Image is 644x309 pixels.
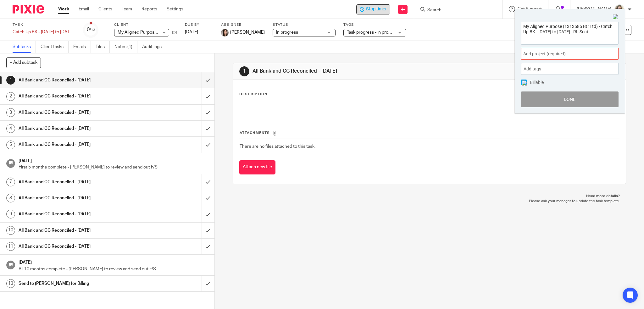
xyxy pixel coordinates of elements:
div: 2 [6,92,15,101]
span: Task progress - In progress (With Lead) + 1 [347,30,430,35]
div: 9 [6,210,15,218]
a: Client tasks [41,41,69,53]
h1: All Bank and CC Reconciled - [DATE] [253,68,443,74]
button: Done [521,91,619,107]
div: Catch Up BK - [DATE] to [DATE] - RL Sent [13,29,75,35]
a: Email [79,6,89,12]
h1: All Bank and CC Reconciled - [DATE] [19,209,136,219]
div: 13 [6,279,15,288]
span: In progress [276,30,298,35]
h1: [DATE] [19,258,208,266]
p: Need more details? [239,194,620,199]
img: IMG_7896.JPG [614,4,625,14]
div: 10 [6,226,15,235]
label: Tags [343,22,406,27]
h1: All Bank and CC Reconciled - [DATE] [19,124,136,133]
a: Clients [98,6,112,12]
h1: All Bank and CC Reconciled - [DATE] [19,108,136,117]
h1: All Bank and CC Reconciled - [DATE] [19,226,136,235]
span: Add tags [524,64,544,74]
input: Search [427,8,483,13]
textarea: My Aligned Purpose (1313585 BC Ltd) - Catch Up BK - [DATE] to [DATE] - RL Sent [521,22,618,42]
span: Stop timer [366,6,387,13]
div: 8 [6,194,15,202]
h1: All Bank and CC Reconciled - [DATE] [19,193,136,203]
small: /13 [90,28,95,32]
a: Subtasks [13,41,36,53]
a: Audit logs [142,41,166,53]
img: Danielle%20photo.jpg [221,29,229,36]
div: 3 [6,108,15,117]
span: My Aligned Purpose (1313585 BC Ltd) [118,30,192,35]
p: [PERSON_NAME] [577,6,611,12]
span: [PERSON_NAME] [230,29,265,36]
p: Please ask your manager to update the task template. [239,199,620,204]
img: Pixie [13,5,44,14]
a: Notes (1) [114,41,137,53]
a: Files [96,41,110,53]
a: Emails [73,41,91,53]
div: 11 [6,242,15,251]
span: [DATE] [185,30,198,34]
span: Billable [530,80,544,85]
h1: All Bank and CC Reconciled - [DATE] [19,177,136,187]
h1: [DATE] [19,156,208,164]
button: + Add subtask [6,57,41,68]
label: Task [13,22,75,27]
h1: All Bank and CC Reconciled - [DATE] [19,242,136,251]
a: Settings [167,6,183,12]
h1: Send to [PERSON_NAME] for Billing [19,279,136,288]
img: Close [613,14,619,20]
a: Work [58,6,69,12]
a: Team [122,6,132,12]
label: Assignee [221,22,265,27]
span: Add project (required) [523,51,602,57]
div: My Aligned Purpose (1313585 BC Ltd) - Catch Up BK - July 2024 to June 2025 - RL Sent [356,4,390,14]
div: 1 [239,66,249,76]
span: Attachments [240,131,270,135]
h1: All Bank and CC Reconciled - [DATE] [19,140,136,149]
p: All 10 months complete - [PERSON_NAME] to review and send out F/S [19,266,208,272]
h1: All Bank and CC Reconciled - [DATE] [19,91,136,101]
div: 5 [6,141,15,149]
div: 1 [6,76,15,85]
label: Client [114,22,177,27]
div: 7 [6,178,15,186]
a: Reports [142,6,157,12]
p: Description [239,92,267,97]
label: Status [273,22,336,27]
div: 4 [6,124,15,133]
div: 0 [87,26,95,33]
button: Attach new file [239,160,275,174]
p: First 5 months complete - [PERSON_NAME] to review and send out F/S [19,164,208,170]
span: Get Support [518,7,542,11]
span: There are no files attached to this task. [240,144,315,149]
label: Due by [185,22,213,27]
div: Catch Up BK - July 2024 to June 2025 - RL Sent [13,29,75,35]
h1: All Bank and CC Reconciled - [DATE] [19,75,136,85]
img: checked.png [522,80,527,86]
